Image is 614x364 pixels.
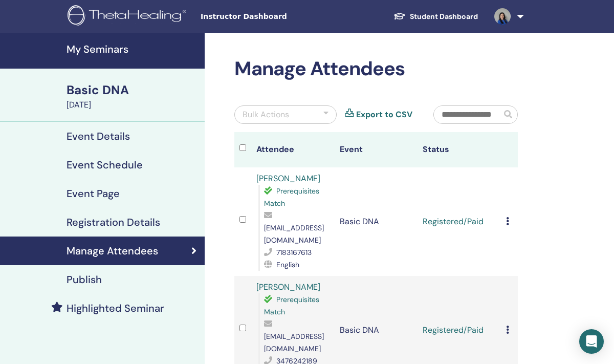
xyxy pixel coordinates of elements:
img: default.jpg [494,8,511,25]
a: Basic DNA[DATE] [60,81,205,111]
td: Basic DNA [335,167,418,276]
span: Prerequisites Match [264,186,319,208]
span: [EMAIL_ADDRESS][DOMAIN_NAME] [264,223,324,245]
th: Attendee [251,132,335,167]
h4: Manage Attendees [67,245,158,257]
div: Bulk Actions [243,109,289,121]
div: [DATE] [67,99,199,111]
h4: Publish [67,273,102,286]
h4: Event Page [67,187,120,200]
a: Export to CSV [356,109,412,121]
span: [EMAIL_ADDRESS][DOMAIN_NAME] [264,332,324,353]
h4: My Seminars [67,43,199,55]
span: Instructor Dashboard [201,11,354,22]
img: graduation-cap-white.svg [393,12,406,20]
a: [PERSON_NAME] [256,173,320,184]
span: Prerequisites Match [264,295,319,316]
div: Open Intercom Messenger [579,329,604,354]
h4: Event Details [67,130,130,142]
img: logo.png [68,5,190,28]
a: [PERSON_NAME] [256,282,320,292]
th: Event [335,132,418,167]
h2: Manage Attendees [234,57,518,81]
span: 7183167613 [276,248,312,257]
h4: Highlighted Seminar [67,302,164,314]
div: Basic DNA [67,81,199,99]
span: English [276,260,299,269]
a: Student Dashboard [385,7,486,26]
th: Status [418,132,501,167]
h4: Event Schedule [67,159,143,171]
h4: Registration Details [67,216,160,228]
